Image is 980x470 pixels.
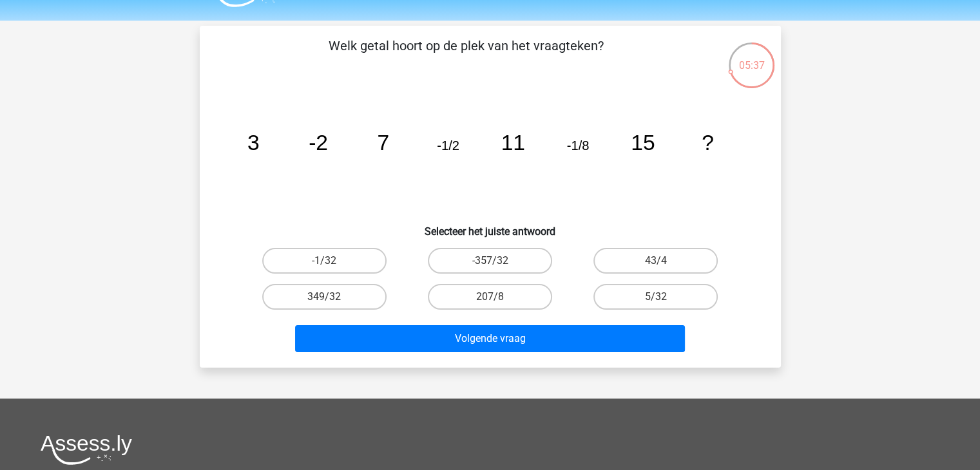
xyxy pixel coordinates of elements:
[377,131,389,155] tspan: 7
[220,215,760,238] h6: Selecteer het juiste antwoord
[247,131,259,155] tspan: 3
[631,131,655,155] tspan: 15
[437,138,459,153] tspan: -1/2
[262,284,387,310] label: 349/32
[428,284,552,310] label: 207/8
[220,36,712,75] p: Welk getal hoort op de plek van het vraagteken?
[41,435,132,465] img: Assessly logo
[295,325,685,352] button: Volgende vraag
[702,131,714,155] tspan: ?
[501,131,524,155] tspan: 11
[428,248,552,274] label: -357/32
[262,248,387,274] label: -1/32
[727,41,776,73] div: 05:37
[566,138,589,153] tspan: -1/8
[593,248,718,274] label: 43/4
[593,284,718,310] label: 5/32
[309,131,328,155] tspan: -2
